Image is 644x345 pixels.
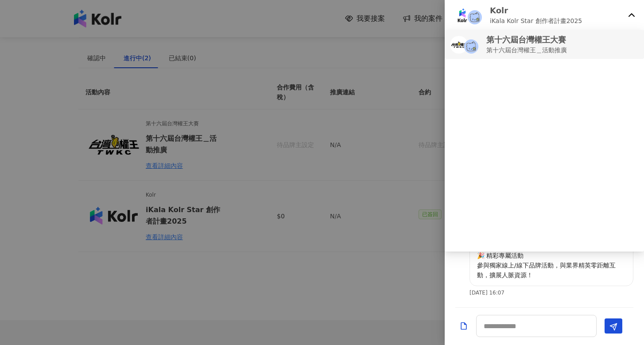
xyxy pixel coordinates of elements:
[459,318,468,334] button: Add a file
[490,16,582,26] p: iKala Kolr Star 創作者計畫2025
[490,5,582,16] p: Kolr
[468,10,482,24] img: KOL Avatar
[486,45,567,55] p: 第十六屆台灣權王＿活動推廣
[454,7,471,24] img: KOL Avatar
[464,39,478,54] img: KOL Avatar
[469,290,504,296] p: [DATE] 16:07
[605,318,622,333] button: Send
[486,34,567,45] p: 第十六屆台灣權王大賽
[450,36,468,54] img: KOL Avatar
